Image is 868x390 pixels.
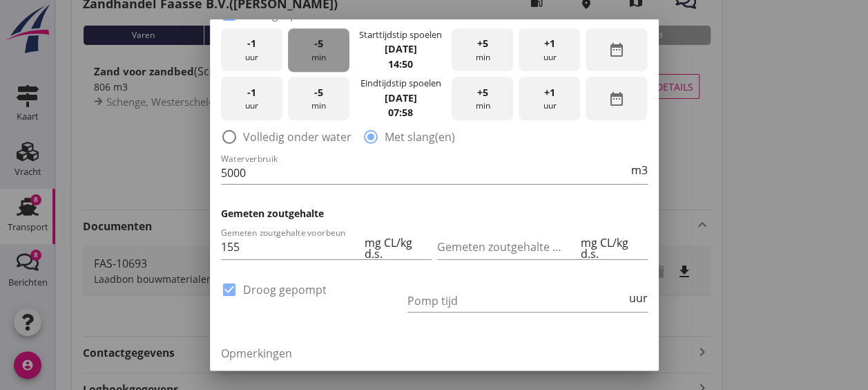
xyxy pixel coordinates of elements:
[314,36,323,51] span: -5
[608,91,625,107] i: date_range
[360,77,441,90] div: Eindtijdstip spoelen
[519,28,580,72] div: uur
[288,28,349,72] div: min
[243,130,351,144] label: Volledig onder water
[577,237,647,259] div: mg CL/kg d.s.
[385,130,455,144] label: Met slang(en)
[288,77,349,120] div: min
[407,290,626,312] input: Pomp tijd
[437,236,578,258] input: Gemeten zoutgehalte achterbeun
[452,77,513,120] div: min
[247,36,256,51] span: -1
[608,41,625,58] i: date_range
[544,36,555,51] span: +1
[247,85,256,100] span: -1
[221,236,362,258] input: Gemeten zoutgehalte voorbeun
[388,106,413,119] strong: 07:58
[221,162,628,184] input: Waterverbruik
[221,28,282,72] div: uur
[243,283,327,297] label: Droog gepompt
[544,85,555,100] span: +1
[359,28,442,41] div: Starttijdstip spoelen
[221,77,282,120] div: uur
[314,85,323,100] span: -5
[628,165,648,176] div: m3
[361,237,431,259] div: mg CL/kg d.s.
[452,28,513,72] div: min
[477,36,488,51] span: +5
[243,8,320,21] label: Zand gespoeld
[384,42,416,55] strong: [DATE]
[626,292,648,304] div: uur
[384,91,416,104] strong: [DATE]
[221,206,648,221] h3: Gemeten zoutgehalte
[388,57,413,71] strong: 14:50
[519,77,580,120] div: uur
[477,85,488,100] span: +5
